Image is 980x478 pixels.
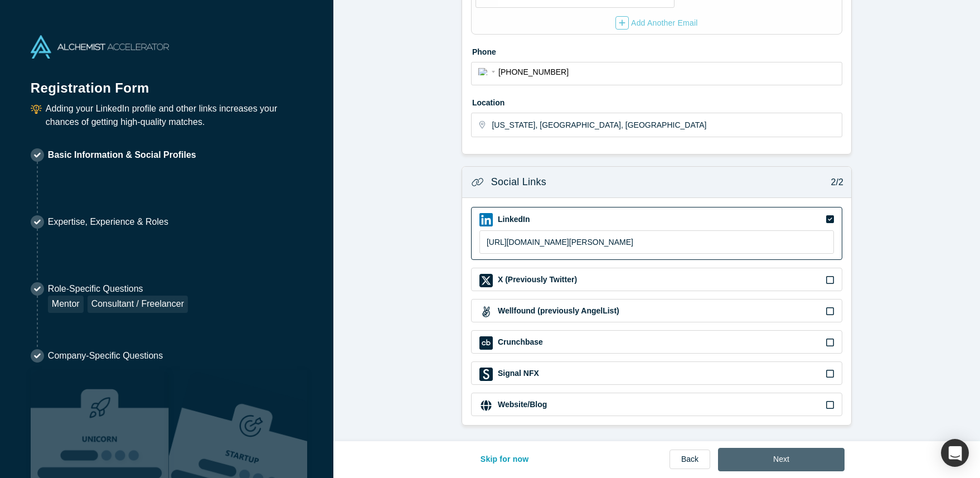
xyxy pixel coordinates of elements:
h1: Registration Form [31,66,303,98]
div: Consultant / Freelancer [88,296,188,313]
img: Wellfound (previously AngelList) icon [479,305,493,318]
p: Basic Information & Social Profiles [48,148,196,162]
label: Wellfound (previously AngelList) [497,305,619,317]
p: Expertise, Experience & Roles [48,215,168,229]
label: X (Previously Twitter) [497,274,577,286]
div: LinkedIn iconLinkedIn [471,207,842,260]
a: Back [669,450,710,469]
div: Signal NFX iconSignal NFX [471,361,842,385]
div: Add Another Email [615,16,698,30]
img: Signal NFX icon [479,368,493,381]
div: Wellfound (previously AngelList) iconWellfound (previously AngelList) [471,299,842,322]
img: X (Previously Twitter) icon [479,274,493,287]
label: Location [471,93,842,109]
img: LinkedIn icon [479,213,493,226]
img: Crunchbase icon [479,336,493,350]
p: Company-Specific Questions [48,349,163,363]
label: Crunchbase [497,336,543,348]
h3: Social Links [491,175,546,190]
label: LinkedIn [497,214,530,225]
p: Adding your LinkedIn profile and other links increases your chances of getting high-quality matches. [46,102,303,129]
button: Add Another Email [615,16,698,30]
div: Crunchbase iconCrunchbase [471,330,842,354]
p: 2/2 [825,176,843,189]
img: Alchemist Accelerator Logo [31,35,169,59]
label: Phone [471,42,842,58]
img: Website/Blog icon [479,399,493,412]
p: Role-Specific Questions [48,282,188,296]
button: Skip for now [469,448,541,471]
input: Enter a location [492,113,841,137]
button: Next [718,448,845,471]
label: Signal NFX [497,368,539,379]
label: Website/Blog [497,399,547,411]
div: Website/Blog iconWebsite/Blog [471,393,842,416]
div: X (Previously Twitter) iconX (Previously Twitter) [471,268,842,291]
div: Mentor [48,296,84,313]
